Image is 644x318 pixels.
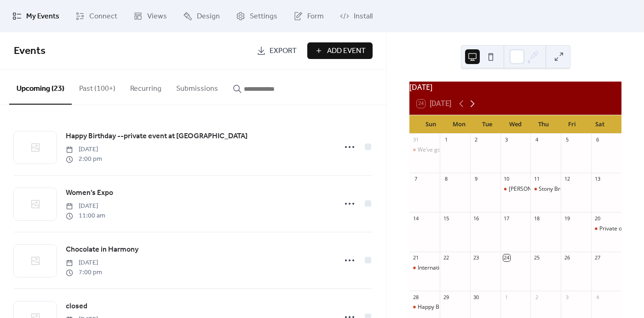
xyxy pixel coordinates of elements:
div: Happy Birthday --private event at Pindar [409,303,440,311]
div: 16 [473,215,480,222]
a: Connect [69,4,124,29]
span: 11:00 am [66,211,105,221]
span: Views [147,11,167,22]
span: Export [270,46,297,57]
div: 3 [503,136,510,143]
span: Chocolate in Harmony [66,244,138,255]
div: 6 [594,136,601,143]
div: We’ve got it all going on— All summer long! ☀️ [418,146,536,154]
div: Sat [586,115,614,134]
span: 7:00 pm [66,268,102,277]
div: 13 [594,176,601,183]
span: [DATE] [66,258,102,268]
div: 12 [563,176,570,183]
div: 11 [533,176,540,183]
span: Form [307,11,324,22]
span: Design [197,11,220,22]
div: 24 [503,254,510,261]
div: 4 [533,136,540,143]
button: Add Event [307,42,373,59]
div: 1 [443,136,449,143]
div: 26 [563,254,570,261]
div: Fri [558,115,586,134]
span: [DATE] [66,145,102,154]
span: Settings [250,11,277,22]
div: Stony Brook Vertrans Home [539,185,610,193]
div: 2 [473,136,480,143]
div: Mon [445,115,473,134]
div: 1 [503,294,510,300]
span: My Events [26,11,59,22]
div: Dan's Power Women of the East End [500,185,531,193]
div: Sun [417,115,445,134]
a: Views [126,4,174,29]
a: My Events [6,4,66,29]
a: Install [333,4,379,29]
span: Connect [89,11,117,22]
span: Add Event [327,46,366,57]
div: 25 [533,254,540,261]
div: We’ve got it all going on— All summer long! ☀️ [409,146,440,154]
span: [DATE] [66,201,105,211]
div: 31 [412,136,419,143]
div: Private off-site [599,225,637,233]
a: Export [250,42,304,59]
div: 10 [503,176,510,183]
span: Women's Expo [66,188,113,199]
a: Settings [229,4,284,29]
div: Happy Birthday --private event at [GEOGRAPHIC_DATA] [418,303,559,311]
div: 27 [594,254,601,261]
span: 2:00 pm [66,154,102,164]
div: 23 [473,254,480,261]
button: Recurring [123,70,169,104]
div: 7 [412,176,419,183]
button: Upcoming (23) [9,70,72,105]
div: Wed [501,115,529,134]
div: 5 [563,136,570,143]
div: Private off-site [591,225,621,233]
div: 18 [533,215,540,222]
button: Submissions [169,70,225,104]
div: 19 [563,215,570,222]
div: 21 [412,254,419,261]
div: 2 [533,294,540,300]
div: Stony Brook Vertrans Home [530,185,561,193]
span: Events [14,41,46,61]
div: Thu [529,115,558,134]
a: Form [287,4,331,29]
a: Design [176,4,227,29]
div: International [DATE] [418,264,470,272]
div: Tue [473,115,501,134]
div: 20 [594,215,601,222]
a: closed [66,300,87,312]
div: 22 [443,254,449,261]
div: 9 [473,176,480,183]
div: 4 [594,294,601,300]
a: Chocolate in Harmony [66,244,138,256]
div: 28 [412,294,419,300]
span: Install [354,11,373,22]
button: Past (100+) [72,70,123,104]
span: Happy Birthday --private event at [GEOGRAPHIC_DATA] [66,131,247,142]
div: International Day of Peace [409,264,440,272]
div: [DATE] [409,82,621,93]
a: Happy Birthday --private event at [GEOGRAPHIC_DATA] [66,130,247,142]
div: 17 [503,215,510,222]
div: 30 [473,294,480,300]
span: closed [66,301,87,312]
div: 15 [443,215,449,222]
div: 3 [563,294,570,300]
div: 8 [443,176,449,183]
div: 29 [443,294,449,300]
div: 14 [412,215,419,222]
a: Women's Expo [66,187,113,199]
